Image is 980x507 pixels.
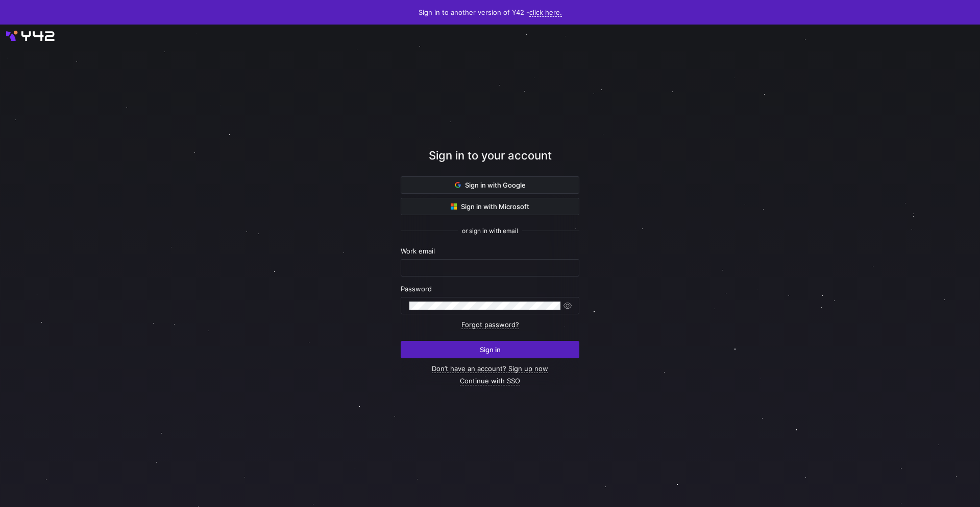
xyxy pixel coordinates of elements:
[461,320,519,329] a: Forgot password?
[432,364,548,373] a: Don’t have an account? Sign up now
[401,147,579,176] div: Sign in to your account
[401,198,579,215] button: Sign in with Microsoft
[401,285,432,293] span: Password
[460,377,520,385] a: Continue with SSO
[455,181,526,189] span: Sign in with Google
[401,247,435,255] span: Work email
[462,227,518,235] span: or sign in with email
[529,8,562,17] a: click here.
[401,341,579,358] button: Sign in
[451,202,529,211] span: Sign in with Microsoft
[401,176,579,194] button: Sign in with Google
[480,345,501,354] span: Sign in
